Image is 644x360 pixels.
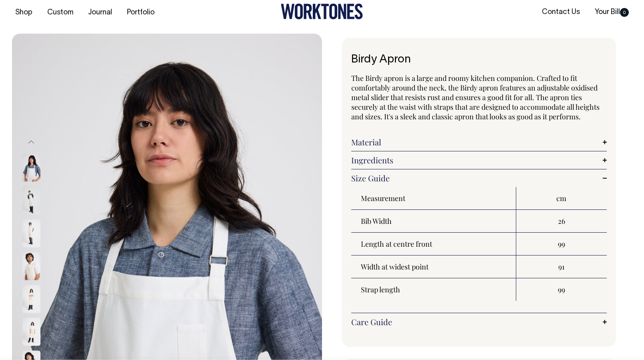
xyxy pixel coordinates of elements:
a: Ingredients [351,155,607,165]
a: Shop [12,6,36,19]
img: natural [22,285,40,313]
h1: Birdy Apron [351,54,607,66]
th: Width at widest point [351,255,516,278]
td: 99 [516,233,607,255]
th: Length at centre front [351,233,516,255]
th: cm [516,187,607,210]
a: Care Guide [351,317,607,327]
a: Material [351,137,607,147]
img: off-white [22,153,40,181]
th: Strap length [351,278,516,301]
img: natural [22,318,40,346]
td: 26 [516,210,607,233]
img: natural [22,252,40,280]
a: Contact Us [539,6,583,19]
a: Portfolio [124,6,158,19]
span: 0 [620,8,629,17]
span: The Birdy apron is a large and roomy kitchen companion. Crafted to fit comfortably around the nec... [351,73,600,121]
a: Size Guide [351,173,607,183]
td: 99 [516,278,607,301]
th: Bib Width [351,210,516,233]
img: natural [22,186,40,214]
a: Your Bill0 [592,6,632,19]
th: Measurement [351,187,516,210]
td: 91 [516,255,607,278]
button: Previous [25,133,37,151]
a: Journal [85,6,115,19]
img: natural [22,219,40,247]
a: Custom [44,6,76,19]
